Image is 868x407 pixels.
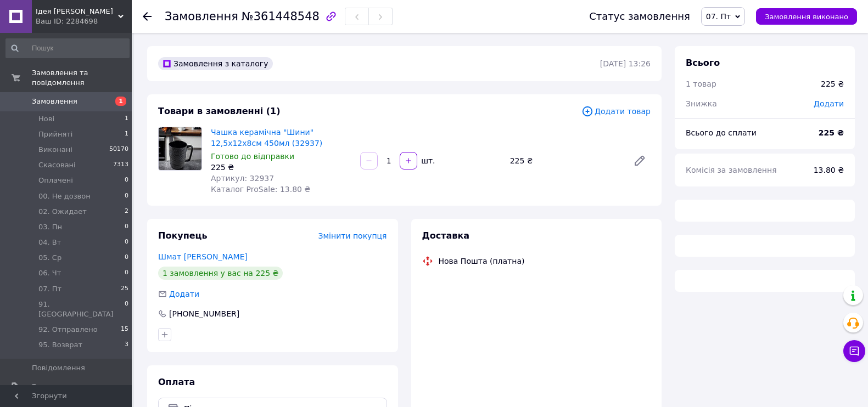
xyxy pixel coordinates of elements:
span: Оплачені [38,176,73,185]
div: Статус замовлення [589,11,690,22]
span: 50170 [109,145,128,155]
span: 04. Вт [38,238,61,247]
a: Шмат [PERSON_NAME] [158,252,248,261]
span: 00. Не дозвон [38,191,91,201]
span: Покупець [158,230,208,241]
span: 07. Пт [38,284,61,294]
span: Всього [686,58,720,68]
span: Замовлення виконано [765,13,848,21]
a: Чашка керамічна "Шини" 12,5х12х8см 450мл (32937) [211,128,322,148]
span: Каталог ProSale: 13.80 ₴ [211,185,310,194]
b: 225 ₴ [819,128,844,137]
span: 25 [121,284,128,294]
span: 0 [125,299,128,319]
span: №361448548 [242,10,320,23]
span: Нові [38,114,54,124]
div: шт. [418,155,436,166]
span: 1 [125,129,128,139]
span: 0 [125,253,128,263]
span: Знижка [686,99,717,108]
span: Всього до сплати [686,128,757,137]
span: Виконані [38,145,72,155]
span: Доставка [422,230,470,241]
img: Чашка керамічна "Шини" 12,5х12х8см 450мл (32937) [159,127,201,170]
div: 225 ₴ [506,153,624,168]
span: Товари в замовленні (1) [158,106,281,116]
span: 92. Отправлено [38,325,98,335]
span: Додати [814,99,844,108]
span: Артикул: 32937 [211,174,274,183]
div: Ваш ID: 2284698 [36,16,132,26]
span: Оплата [158,377,195,387]
span: Замовлення та повідомлення [32,68,132,88]
span: 0 [125,191,128,201]
span: 95. Возврат [38,340,82,350]
button: Замовлення виконано [756,8,857,25]
span: 7313 [113,160,128,170]
span: Ідея Фікс [36,7,118,16]
time: [DATE] 13:26 [600,59,651,68]
span: 0 [125,238,128,247]
span: Комісія за замовлення [686,166,777,174]
span: Замовлення [165,10,238,23]
span: 06. Чт [38,268,61,278]
span: 13.80 ₴ [814,166,844,174]
span: 0 [125,176,128,185]
span: 02. Ожидает [38,207,87,217]
span: 15 [121,325,128,335]
button: Чат з покупцем [843,340,865,362]
span: Змінити покупця [318,231,387,240]
span: Додати [169,290,199,298]
span: 2 [125,207,128,217]
input: Пошук [5,38,130,58]
span: 0 [125,268,128,278]
div: 225 ₴ [821,78,844,89]
a: Редагувати [629,150,651,172]
span: 03. Пн [38,222,62,232]
div: Повернутися назад [143,11,152,22]
span: 1 [115,97,126,106]
div: 225 ₴ [211,162,351,173]
span: Додати товар [581,105,651,117]
span: 91. [GEOGRAPHIC_DATA] [38,299,125,319]
span: Готово до відправки [211,152,294,161]
div: 1 замовлення у вас на 225 ₴ [158,267,283,280]
span: 0 [125,222,128,232]
div: Замовлення з каталогу [158,57,273,70]
span: 3 [125,340,128,350]
div: Нова Пошта (платна) [436,256,528,267]
span: Скасовані [38,160,76,170]
span: 07. Пт [706,12,731,21]
span: 1 товар [686,80,716,88]
span: Повідомлення [32,363,85,373]
span: Замовлення [32,97,77,106]
span: 05. Ср [38,253,61,263]
div: [PHONE_NUMBER] [168,308,240,319]
span: Прийняті [38,129,72,139]
span: Товари та послуги [32,382,102,392]
span: 1 [125,114,128,124]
